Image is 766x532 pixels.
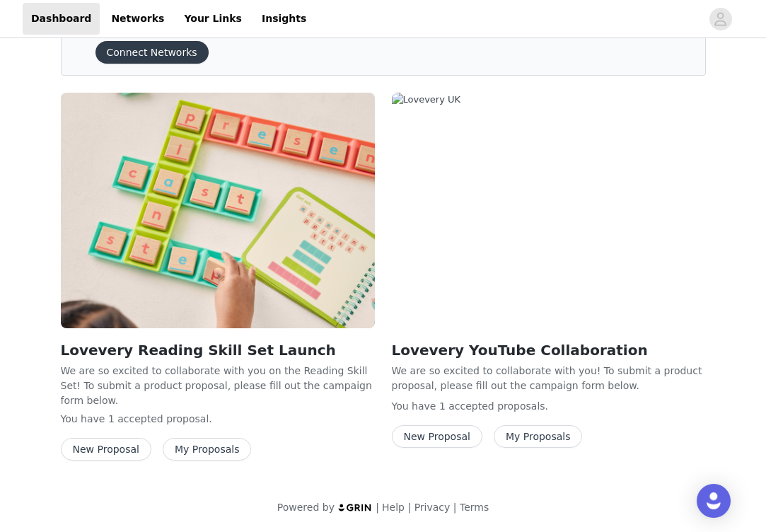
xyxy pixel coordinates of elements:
[453,502,457,513] span: |
[392,340,706,361] h2: Lovevery YouTube Collaboration
[23,3,100,35] a: Dashboard
[392,93,706,328] img: Lovevery UK
[714,8,727,30] div: avatar
[95,41,209,64] button: Connect Networks
[163,438,252,461] button: My Proposals
[277,502,335,513] span: Powered by
[392,425,482,448] button: New Proposal
[61,340,375,361] h2: Lovevery Reading Skill Set Launch
[253,3,315,35] a: Insights
[376,502,379,513] span: |
[175,3,250,35] a: Your Links
[61,412,375,427] p: You have 1 accepted proposal .
[337,503,373,512] img: logo
[540,400,545,412] span: s
[61,93,375,328] img: Lovevery UK
[382,502,405,513] a: Help
[103,3,173,35] a: Networks
[61,438,151,461] button: New Proposal
[392,399,706,414] p: You have 1 accepted proposal .
[414,502,451,513] a: Privacy
[61,364,375,406] p: We are so excited to collaborate with you on the Reading Skill Set! To submit a product proposal,...
[697,484,731,518] div: Open Intercom Messenger
[494,425,583,448] button: My Proposals
[407,502,411,513] span: |
[460,502,489,513] a: Terms
[392,364,706,393] p: We are so excited to collaborate with you! To submit a product proposal, please fill out the camp...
